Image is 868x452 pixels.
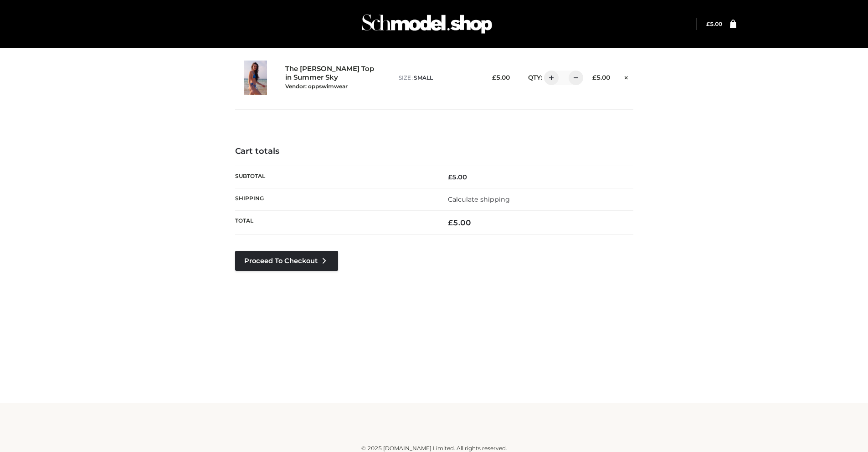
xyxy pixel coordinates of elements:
[706,20,722,27] bdi: 5.00
[414,74,433,81] span: SMALL
[519,71,577,85] div: QTY:
[235,147,633,157] h4: Cart totals
[492,74,496,81] span: £
[706,20,722,27] a: £5.00
[448,218,453,227] span: £
[285,65,379,90] a: The [PERSON_NAME] Top in Summer SkyVendor: oppswimwear
[235,188,434,210] th: Shipping
[235,251,338,271] a: Proceed to Checkout
[448,173,467,181] bdi: 5.00
[235,211,434,235] th: Total
[619,71,633,82] a: Remove this item
[706,20,710,27] span: £
[448,173,452,181] span: £
[448,195,510,203] a: Calculate shipping
[492,74,510,81] bdi: 5.00
[399,74,477,82] p: size :
[448,218,471,227] bdi: 5.00
[235,166,434,188] th: Subtotal
[285,83,348,90] small: Vendor: oppswimwear
[592,74,610,81] bdi: 5.00
[359,6,495,42] img: Schmodel Admin 964
[592,74,596,81] span: £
